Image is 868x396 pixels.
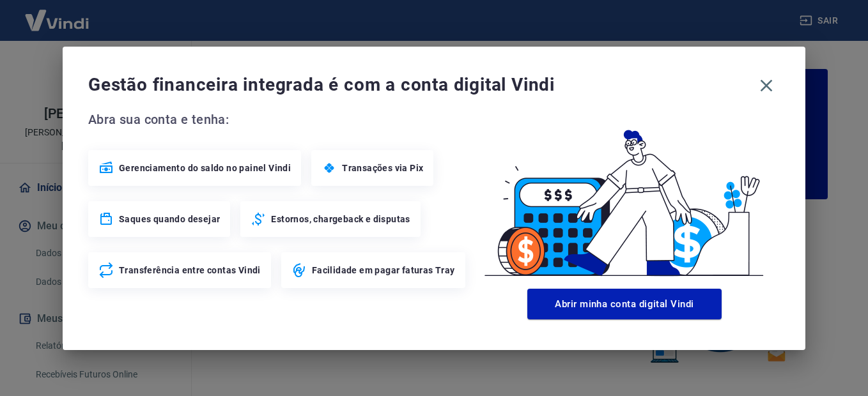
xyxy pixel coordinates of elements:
img: Good Billing [469,109,780,284]
span: Transferência entre contas Vindi [119,264,261,277]
span: Facilidade em pagar faturas Tray [312,264,455,277]
span: Abra sua conta e tenha: [88,109,469,130]
span: Transações via Pix [342,162,423,174]
span: Saques quando desejar [119,213,220,225]
span: Gestão financeira integrada é com a conta digital Vindi [88,72,753,98]
span: Estornos, chargeback e disputas [271,213,410,225]
button: Abrir minha conta digital Vindi [527,289,722,319]
span: Gerenciamento do saldo no painel Vindi [119,162,291,174]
